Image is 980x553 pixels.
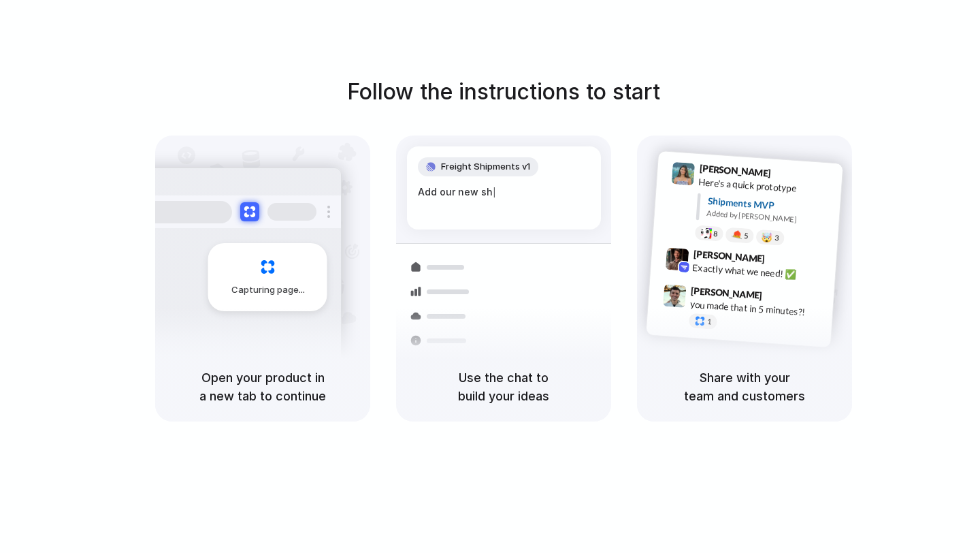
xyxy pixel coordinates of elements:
[418,185,590,200] div: Add our new sh
[713,230,718,238] span: 8
[691,283,763,303] span: [PERSON_NAME]
[689,298,826,321] div: you made that in 5 minutes?!
[762,233,773,243] div: 🤯
[775,168,803,184] span: 9:41 AM
[653,368,836,405] h5: Share with your team and customers
[707,194,833,217] div: Shipments MVP
[769,253,797,270] span: 9:42 AM
[693,247,765,266] span: [PERSON_NAME]
[231,283,307,297] span: Capturing page
[171,368,354,405] h5: Open your product in a new tab to continue
[774,234,779,242] span: 3
[706,208,832,227] div: Added by [PERSON_NAME]
[412,368,595,405] h5: Use the chat to build your ideas
[744,232,749,240] span: 5
[698,175,834,198] div: Here's a quick prototype
[347,76,660,108] h1: Follow the instructions to start
[707,318,712,326] span: 1
[493,187,496,197] span: |
[699,161,771,180] span: [PERSON_NAME]
[441,160,530,174] span: Freight Shipments v1
[766,290,794,306] span: 9:47 AM
[692,261,828,284] div: Exactly what we need! ✅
